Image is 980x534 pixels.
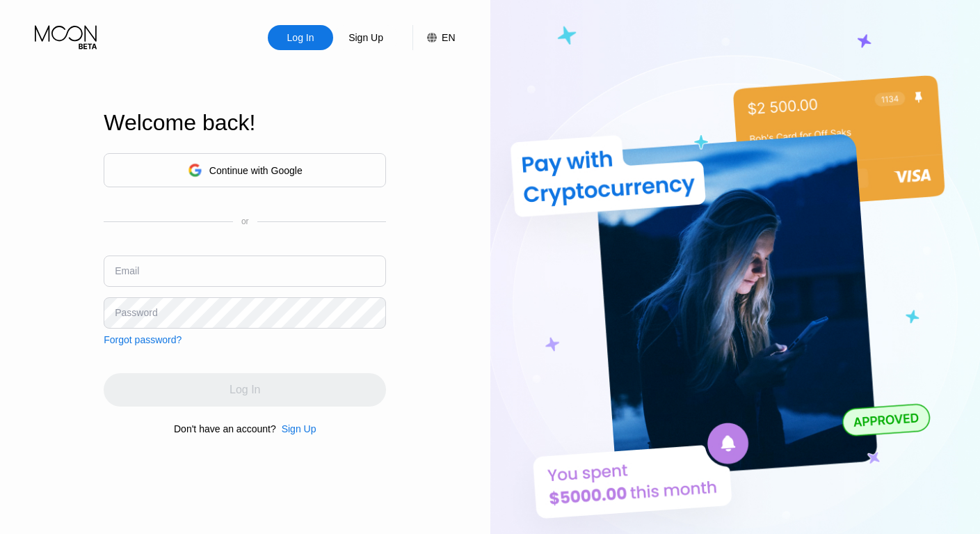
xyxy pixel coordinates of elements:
[268,25,333,50] div: Log In
[104,153,386,187] div: Continue with Google
[286,31,316,45] div: Log In
[276,423,316,434] div: Sign Up
[412,25,455,50] div: EN
[104,110,386,136] div: Welcome back!
[174,423,276,434] div: Don't have an account?
[333,25,399,50] div: Sign Up
[104,334,182,345] div: Forgot password?
[347,31,385,45] div: Sign Up
[115,265,139,276] div: Email
[209,165,303,176] div: Continue with Google
[282,423,316,434] div: Sign Up
[442,32,455,43] div: EN
[115,307,157,318] div: Password
[241,217,249,226] div: or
